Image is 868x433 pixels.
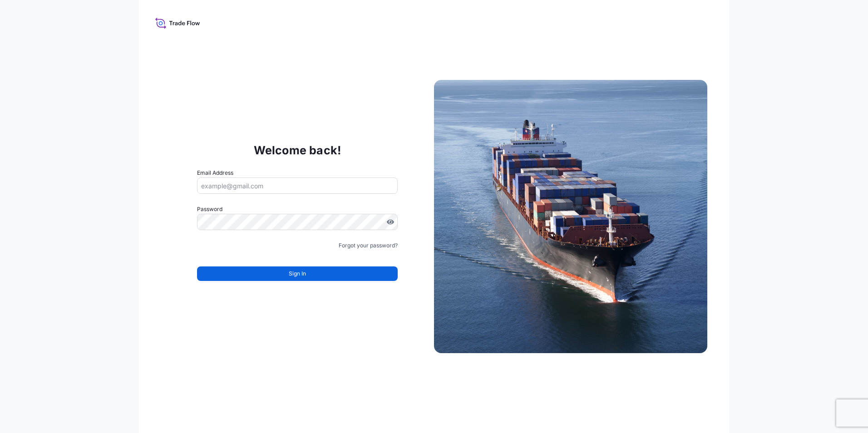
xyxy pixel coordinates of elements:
label: Email Address [197,168,233,177]
p: Welcome back! [254,143,341,157]
a: Forgot your password? [339,241,398,250]
button: Sign In [197,266,398,281]
img: Ship illustration [434,80,707,353]
label: Password [197,205,398,214]
button: Show password [387,218,394,226]
span: Sign In [289,269,306,278]
input: example@gmail.com [197,177,398,194]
